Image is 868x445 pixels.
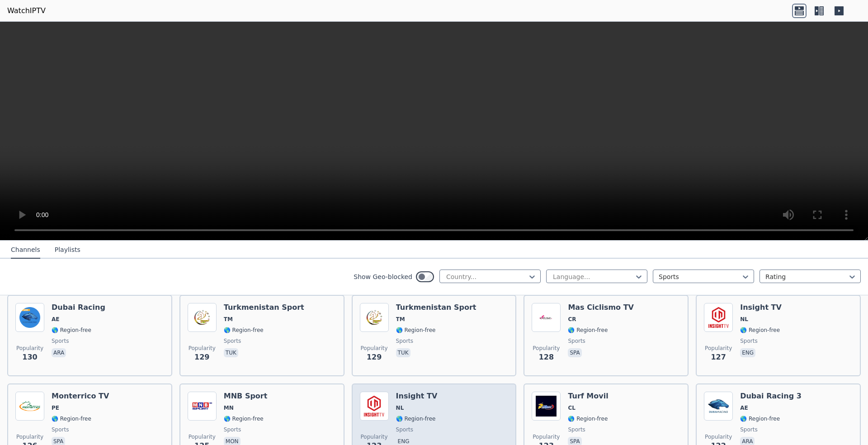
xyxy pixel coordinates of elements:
[396,327,436,334] span: 🌎 Region-free
[396,316,405,323] span: TM
[740,415,780,422] span: 🌎 Region-free
[52,426,69,433] span: sports
[224,316,233,323] span: TM
[52,404,59,412] span: PE
[16,433,43,440] span: Popularity
[224,303,304,312] h6: Turkmenistan Sport
[354,272,412,281] label: Show Geo-blocked
[532,392,561,421] img: Turf Movil
[361,433,388,440] span: Popularity
[189,345,216,352] span: Popularity
[15,303,44,332] img: Dubai Racing
[224,426,241,433] span: sports
[52,327,91,334] span: 🌎 Region-free
[396,303,476,312] h6: Turkmenistan Sport
[52,303,105,312] h6: Dubai Racing
[396,426,413,433] span: sports
[11,241,40,259] button: Channels
[360,392,389,421] img: Insight TV
[188,392,217,421] img: MNB Sport
[740,303,782,312] h6: Insight TV
[740,404,748,412] span: AE
[52,316,59,323] span: AE
[533,345,560,352] span: Popularity
[396,392,438,401] h6: Insight TV
[224,337,241,345] span: sports
[740,316,748,323] span: NL
[568,327,608,334] span: 🌎 Region-free
[224,348,238,357] p: tuk
[367,352,382,363] span: 129
[539,352,554,363] span: 128
[568,404,575,412] span: CL
[396,348,410,357] p: tuk
[396,337,413,345] span: sports
[568,316,576,323] span: CR
[194,352,209,363] span: 129
[188,303,217,332] img: Turkmenistan Sport
[568,303,634,312] h6: Mas Ciclismo TV
[52,348,66,357] p: ara
[740,337,757,345] span: sports
[189,433,216,440] span: Popularity
[224,327,264,334] span: 🌎 Region-free
[568,415,608,422] span: 🌎 Region-free
[740,392,802,401] h6: Dubai Racing 3
[52,415,91,422] span: 🌎 Region-free
[224,392,268,401] h6: MNB Sport
[740,426,757,433] span: sports
[361,345,388,352] span: Popularity
[16,345,43,352] span: Popularity
[396,404,404,412] span: NL
[568,337,585,345] span: sports
[224,415,264,422] span: 🌎 Region-free
[55,241,80,259] button: Playlists
[532,303,561,332] img: Mas Ciclismo TV
[704,303,733,332] img: Insight TV
[568,348,581,357] p: spa
[705,345,732,352] span: Popularity
[52,392,109,401] h6: Monterrico TV
[52,337,69,345] span: sports
[704,392,733,421] img: Dubai Racing 3
[740,348,755,357] p: eng
[22,352,37,363] span: 130
[396,415,436,422] span: 🌎 Region-free
[568,426,585,433] span: sports
[533,433,560,440] span: Popularity
[224,404,234,412] span: MN
[360,303,389,332] img: Turkmenistan Sport
[15,392,44,421] img: Monterrico TV
[740,327,780,334] span: 🌎 Region-free
[568,392,608,401] h6: Turf Movil
[711,352,726,363] span: 127
[705,433,732,440] span: Popularity
[7,5,46,16] a: WatchIPTV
